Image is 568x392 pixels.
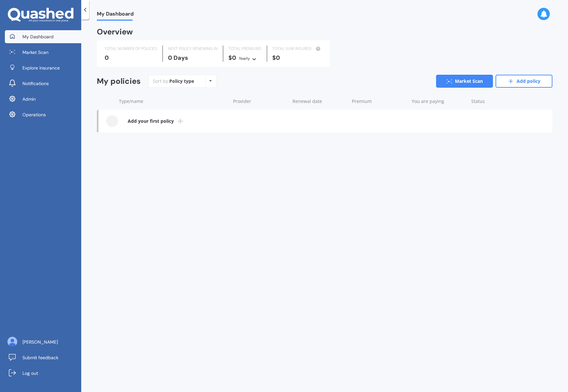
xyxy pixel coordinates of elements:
[272,55,322,61] div: $0
[153,78,194,84] div: Sort by:
[22,96,36,102] span: Admin
[272,45,322,52] div: TOTAL SUM INSURED
[22,339,58,345] span: [PERSON_NAME]
[22,65,60,71] span: Explore insurance
[169,78,194,84] div: Policy type
[239,55,250,62] div: Yearly
[5,367,81,380] a: Log out
[22,49,48,56] span: Market Scan
[98,110,552,133] a: Add your first policy
[5,30,81,43] a: My Dashboard
[471,98,520,105] div: Status
[352,98,406,105] div: Premium
[97,77,141,86] div: My policies
[412,98,466,105] div: You are paying
[22,80,49,87] span: Notifications
[5,77,81,90] a: Notifications
[7,337,17,347] img: ALV-UjU6YHOUIM1AGx_4vxbOkaOq-1eqc8a3URkVIJkc_iWYmQ98kTe7fc9QMVOBV43MoXmOPfWPN7JjnmUwLuIGKVePaQgPQ...
[22,354,58,361] span: Submit feedback
[233,98,287,105] div: Provider
[97,11,134,19] span: My Dashboard
[105,45,157,52] div: TOTAL NUMBER OF POLICIES
[496,75,552,88] a: Add policy
[436,75,493,88] a: Market Scan
[22,33,54,40] span: My Dashboard
[168,45,218,52] div: NEXT POLICY RENEWING IN
[292,98,347,105] div: Renewal date
[5,108,81,121] a: Operations
[128,118,174,124] b: Add your first policy
[22,370,38,376] span: Log out
[119,98,228,105] div: Type/name
[97,29,133,35] div: Overview
[228,55,262,62] div: $0
[105,55,157,61] div: 0
[5,93,81,106] a: Admin
[5,46,81,59] a: Market Scan
[22,111,46,118] span: Operations
[5,351,81,364] a: Submit feedback
[168,55,218,61] div: 0 Days
[228,45,262,52] div: TOTAL PREMIUMS
[5,335,81,348] a: [PERSON_NAME]
[5,61,81,74] a: Explore insurance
